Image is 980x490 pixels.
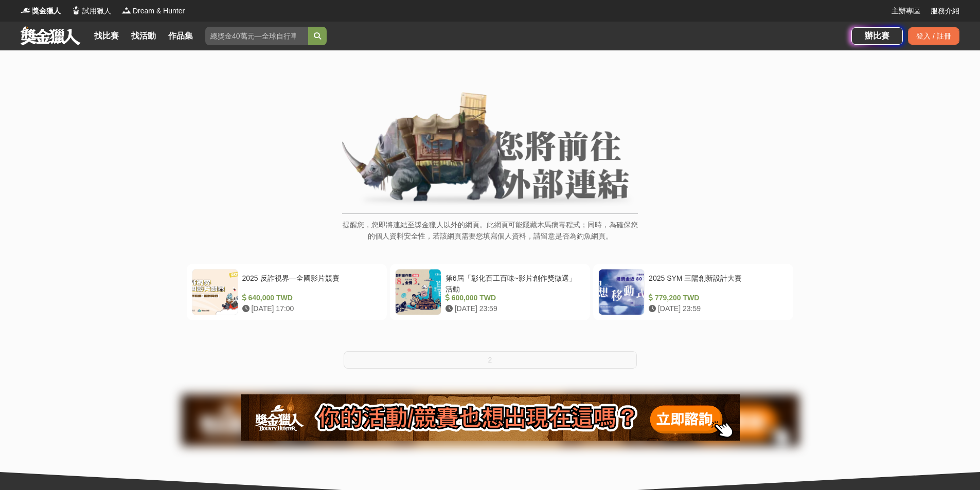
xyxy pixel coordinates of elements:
[390,264,590,320] a: 第6屆「彰化百工百味~影片創作獎徵選」活動 600,000 TWD [DATE] 23:59
[127,29,160,43] a: 找活動
[121,5,132,15] img: Logo
[133,6,185,16] span: Dream & Hunter
[446,273,581,293] div: 第6屆「彰化百工百味~影片創作獎徵選」活動
[931,6,959,16] a: 服務介紹
[446,303,581,314] div: [DATE] 23:59
[649,303,784,314] div: [DATE] 23:59
[344,351,637,369] button: 2
[71,5,81,15] img: Logo
[649,273,784,293] div: 2025 SYM 三陽創新設計大賽
[121,6,185,16] a: LogoDream & Hunter
[71,6,111,16] a: Logo試用獵人
[205,27,308,45] input: 總獎金40萬元—全球自行車設計比賽
[90,29,123,43] a: 找比賽
[164,29,197,43] a: 作品集
[593,264,793,320] a: 2025 SYM 三陽創新設計大賽 779,200 TWD [DATE] 23:59
[649,293,784,303] div: 779,200 TWD
[908,27,959,45] div: 登入 / 註冊
[187,264,387,320] a: 2025 反詐視界—全國影片競賽 640,000 TWD [DATE] 17:00
[446,293,581,303] div: 600,000 TWD
[32,6,61,16] span: 獎金獵人
[342,92,638,208] img: External Link Banner
[851,27,903,45] a: 辦比賽
[21,6,61,16] a: Logo獎金獵人
[21,5,31,15] img: Logo
[241,394,740,441] img: 905fc34d-8193-4fb2-a793-270a69788fd0.png
[892,6,920,16] a: 主辦專區
[82,6,111,16] span: 試用獵人
[342,219,638,252] p: 提醒您，您即將連結至獎金獵人以外的網頁。此網頁可能隱藏木馬病毒程式；同時，為確保您的個人資料安全性，若該網頁需要您填寫個人資料，請留意是否為釣魚網頁。
[242,273,378,293] div: 2025 反詐視界—全國影片競賽
[242,293,378,303] div: 640,000 TWD
[242,303,378,314] div: [DATE] 17:00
